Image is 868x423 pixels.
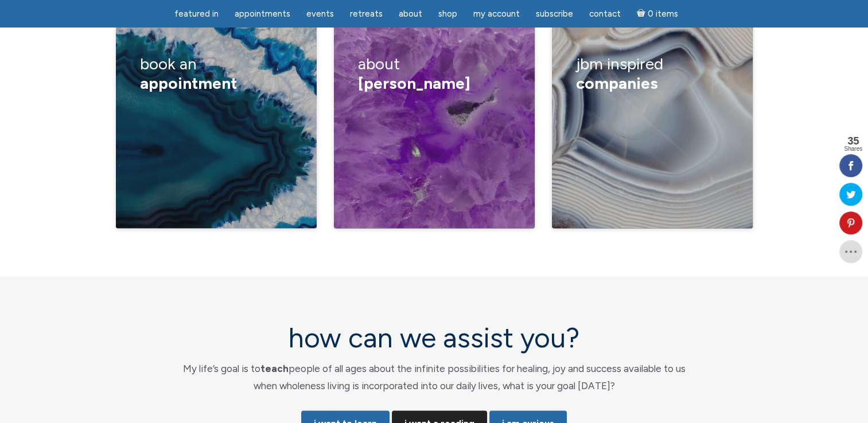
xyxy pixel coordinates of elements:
[358,73,470,92] span: [PERSON_NAME]
[299,3,341,25] a: Events
[140,46,292,100] h3: book an
[536,9,573,19] span: Subscribe
[228,3,297,25] a: Appointments
[647,10,678,18] span: 0 items
[170,359,698,394] p: My life’s goal is to people of all ages about the infinite possibilities for healing, joy and suc...
[576,73,658,92] span: Companies
[637,9,648,19] i: Cart
[168,3,225,25] a: featured in
[306,9,334,19] span: Events
[399,9,422,19] span: About
[235,9,290,19] span: Appointments
[438,9,457,19] span: Shop
[576,46,728,100] h3: jbm inspired
[170,322,698,352] h2: how can we assist you?
[343,3,390,25] a: Retreats
[260,362,289,374] strong: teach
[392,3,429,25] a: About
[431,3,464,25] a: Shop
[473,9,520,19] span: My Account
[174,9,219,19] span: featured in
[630,2,685,25] a: Cart0 items
[466,3,527,25] a: My Account
[140,73,237,92] span: appointment
[589,9,621,19] span: Contact
[529,3,580,25] a: Subscribe
[844,146,862,152] span: Shares
[358,46,510,100] h3: about
[844,136,862,146] span: 35
[350,9,383,19] span: Retreats
[582,3,628,25] a: Contact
